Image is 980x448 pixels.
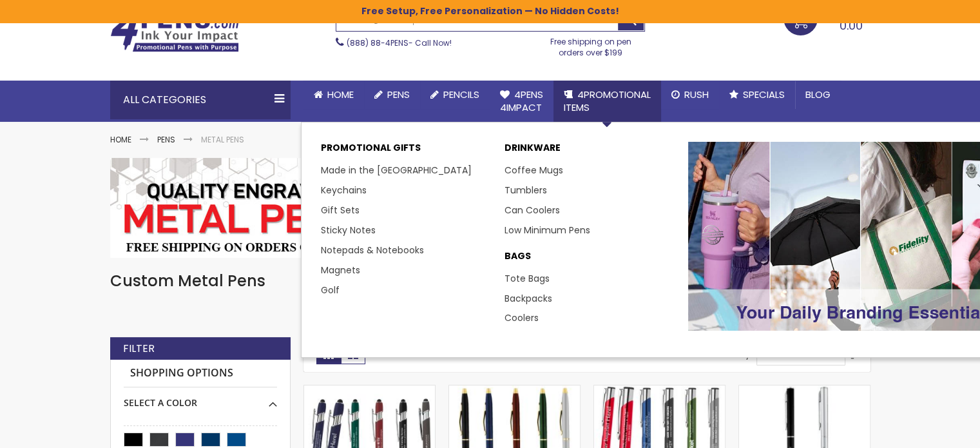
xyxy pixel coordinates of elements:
a: Golf [321,284,340,297]
span: Rush [684,88,709,101]
a: Gift Sets [321,204,360,217]
a: Pens [157,134,175,145]
span: Pens [387,88,410,101]
a: Paradigm Plus Custom Metal Pens [594,385,725,396]
span: 4Pens 4impact [500,88,543,114]
a: 4PROMOTIONALITEMS [553,81,661,122]
a: Home [110,134,131,145]
h1: Custom Metal Pens [110,271,870,291]
a: 4Pens4impact [490,81,553,122]
a: Blog [795,81,841,109]
a: Can Coolers [504,204,560,217]
a: (888) 88-4PENS [347,37,408,48]
a: Coffee Mugs [504,164,563,177]
span: Blog [805,88,831,101]
a: Pencils [420,81,490,109]
a: Sticky Notes [321,224,376,237]
a: Tote Bags [504,272,550,285]
strong: Shopping Options [124,360,277,387]
a: Custom Soft Touch Metal Pen - Stylus Top [304,385,435,396]
span: - Call Now! [347,37,452,48]
a: Cooper Deluxe Metal Pen w/Gold Trim [449,385,580,396]
a: Home [303,81,364,109]
span: Home [327,88,354,101]
span: Specials [743,88,785,101]
span: Pencils [443,88,479,101]
p: Promotional Gifts [321,142,492,161]
a: Specials [719,81,795,109]
div: Free shipping on pen orders over $199 [537,32,645,57]
a: Keychains [321,184,367,197]
span: 4PROMOTIONAL ITEMS [564,88,651,114]
a: Rush [661,81,719,109]
a: Made in the [GEOGRAPHIC_DATA] [321,164,472,177]
a: Low Minimum Pens [504,224,590,237]
span: 0.00 [840,17,863,34]
div: Select A Color [124,387,277,409]
a: Magnets [321,264,360,277]
a: Tumblers [504,184,547,197]
a: Notepads & Notebooks [321,244,424,257]
strong: Filter [123,342,155,356]
a: Pens [364,81,420,109]
a: BAGS [504,250,675,269]
a: Berkley Ballpoint Pen with Chrome Trim [739,385,870,396]
div: All Categories [110,81,291,119]
strong: Metal Pens [201,134,244,145]
a: Coolers [504,311,539,324]
a: Backpacks [504,292,552,305]
a: DRINKWARE [504,142,675,161]
img: Metal Pens [110,158,870,258]
img: 4Pens Custom Pens and Promotional Products [110,11,239,52]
